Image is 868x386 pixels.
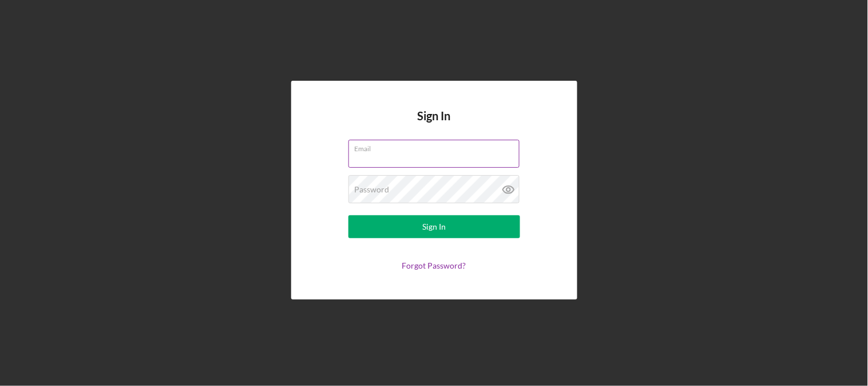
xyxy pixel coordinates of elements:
[355,140,520,153] label: Email
[348,215,520,238] button: Sign In
[402,261,466,270] a: Forgot Password?
[355,185,390,194] label: Password
[418,109,451,140] h4: Sign In
[422,215,446,238] div: Sign In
